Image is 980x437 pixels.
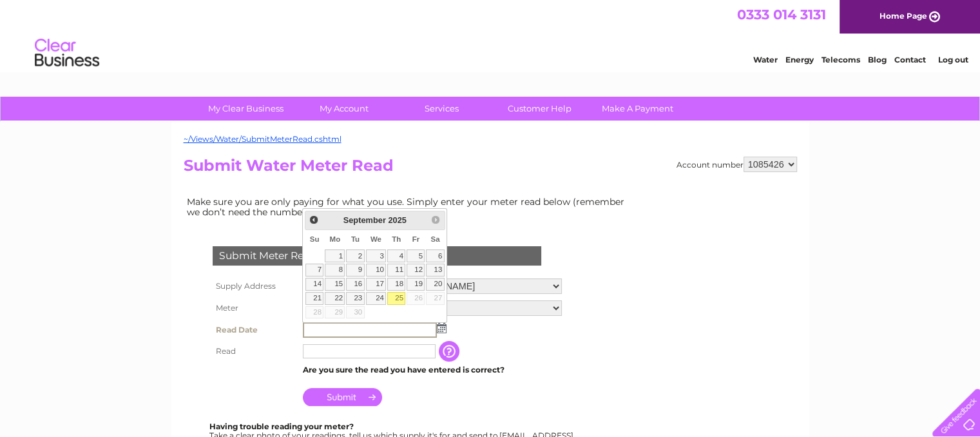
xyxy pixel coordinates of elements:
a: Contact [894,55,926,64]
a: Telecoms [821,55,860,64]
a: 22 [325,292,345,305]
a: 15 [325,278,345,291]
a: 23 [346,292,364,305]
span: Friday [412,235,420,243]
a: 17 [366,278,387,291]
a: 8 [325,264,345,277]
a: 4 [387,249,405,262]
a: 18 [387,278,405,291]
a: Energy [785,55,814,64]
a: Make A Payment [584,97,691,121]
span: Prev [309,215,319,225]
a: Prev [307,213,322,228]
input: Information [439,341,462,362]
div: Account number [677,157,797,172]
a: Services [389,97,495,121]
span: Sunday [310,235,320,243]
span: Wednesday [370,235,381,243]
a: 14 [305,278,323,291]
a: 6 [426,249,444,262]
th: Supply Address [209,275,300,297]
h2: Submit Water Meter Read [184,157,797,181]
span: Monday [330,235,341,243]
a: 3 [366,249,387,262]
th: Meter [209,297,300,319]
a: 7 [305,264,323,277]
a: 13 [426,264,444,277]
a: 0333 014 3131 [737,6,826,23]
a: 11 [387,264,405,277]
a: 19 [407,278,425,291]
td: Are you sure the read you have entered is correct? [300,362,565,378]
span: Saturday [430,235,439,243]
div: Clear Business is a trading name of Verastar Limited (registered in [GEOGRAPHIC_DATA] No. 3667643... [186,7,795,63]
img: logo.png [34,34,100,73]
b: Having trouble reading your meter? [209,422,354,431]
a: 24 [366,292,387,305]
span: September [343,215,386,225]
a: ~/Views/Water/SubmitMeterRead.cshtml [184,134,341,144]
a: 16 [346,278,364,291]
a: Log out [937,55,968,64]
span: Tuesday [351,235,360,243]
td: Make sure you are only paying for what you use. Simply enter your meter read below (remember we d... [184,193,635,220]
th: Read [209,341,300,362]
a: 25 [387,292,405,305]
input: Submit [303,388,382,406]
a: My Clear Business [193,97,299,121]
span: 2025 [388,215,406,225]
a: My Account [291,97,397,121]
a: 20 [426,278,444,291]
a: 9 [346,264,364,277]
a: Blog [868,55,887,64]
img: ... [437,323,447,333]
a: 5 [407,249,425,262]
a: Water [753,55,778,64]
a: 21 [305,292,323,305]
div: Submit Meter Read [213,246,541,266]
a: 2 [346,249,364,262]
a: Customer Help [486,97,593,121]
a: 10 [366,264,387,277]
a: 12 [407,264,425,277]
th: Read Date [209,319,300,341]
span: Thursday [392,235,401,243]
a: 1 [325,249,345,262]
